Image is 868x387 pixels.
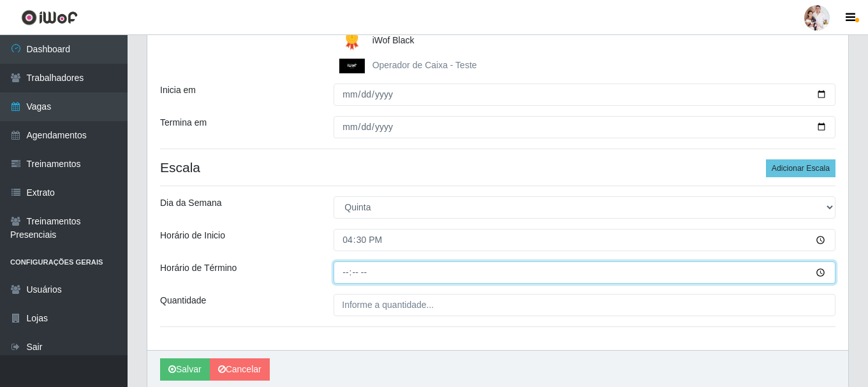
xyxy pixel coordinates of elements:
a: Cancelar [210,358,270,381]
input: 00/00/0000 [334,116,835,138]
input: 00:00 [334,261,835,284]
img: Operador de Caixa - Teste [339,59,370,73]
label: Horário de Inicio [160,229,225,242]
input: 00/00/0000 [334,84,835,106]
label: Horário de Término [160,261,237,275]
span: Operador de Caixa - Teste [372,60,477,70]
button: Salvar [160,358,210,381]
label: Inicia em [160,84,196,97]
h4: Escala [160,159,835,175]
span: iWof Black [372,35,415,45]
img: CoreUI Logo [21,10,78,26]
label: Termina em [160,116,207,129]
label: Dia da Semana [160,196,222,210]
input: Informe a quantidade... [334,294,835,316]
input: 00:00 [334,229,835,251]
label: Quantidade [160,294,206,307]
img: iWof Black [339,28,370,54]
button: Adicionar Escala [766,159,835,177]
